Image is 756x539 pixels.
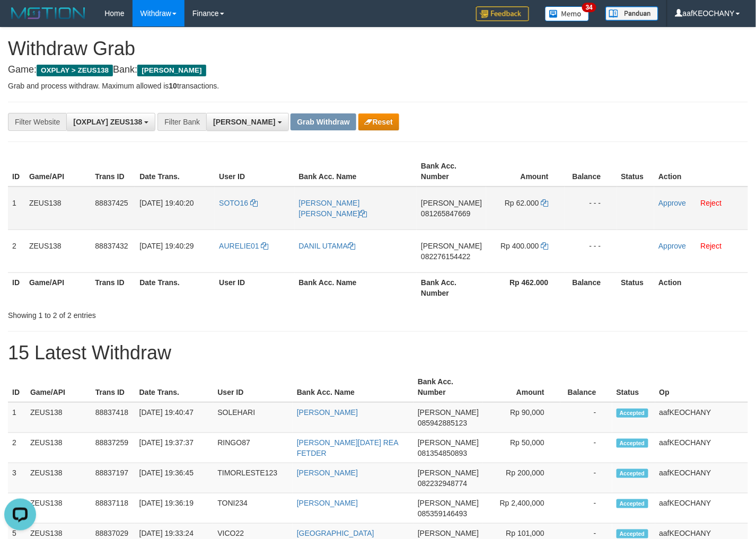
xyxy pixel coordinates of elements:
td: 88837197 [91,463,135,493]
a: Approve [658,242,686,250]
span: [PERSON_NAME] [418,438,479,447]
button: [PERSON_NAME] [206,113,288,131]
td: aafKEOCHANY [655,493,748,524]
td: 2 [8,229,25,272]
td: 88837418 [91,402,135,433]
td: ZEUS138 [26,402,91,433]
td: aafKEOCHANY [655,463,748,493]
a: [PERSON_NAME] [PERSON_NAME] [299,199,367,218]
th: Balance [560,372,612,402]
a: [PERSON_NAME][DATE] REA FETDER [297,438,398,457]
a: DANIL UTAMA [299,242,356,250]
span: [OXPLAY] ZEUS138 [73,118,142,126]
a: SOTO16 [219,199,258,207]
td: 3 [8,463,26,493]
td: ZEUS138 [26,463,91,493]
td: TONI234 [213,493,293,524]
td: ZEUS138 [26,493,91,524]
button: [OXPLAY] ZEUS138 [66,113,155,131]
td: [DATE] 19:40:47 [135,402,214,433]
span: [PERSON_NAME] [213,118,275,126]
span: [PERSON_NAME] [421,242,482,250]
span: 88837432 [95,242,128,250]
span: OXPLAY > ZEUS138 [37,65,113,76]
td: [DATE] 19:37:37 [135,433,214,463]
td: 88837118 [91,493,135,524]
th: Rp 462.000 [486,272,564,303]
span: 88837425 [95,199,128,207]
td: ZEUS138 [26,433,91,463]
th: Status [612,372,655,402]
span: SOTO16 [219,199,248,207]
th: Bank Acc. Name [295,272,417,303]
span: Copy 081265847669 to clipboard [421,209,470,218]
p: Grab and process withdraw. Maximum allowed is transactions. [8,81,748,91]
td: [DATE] 19:36:19 [135,493,214,524]
button: Open LiveChat chat widget [4,4,36,36]
span: [PERSON_NAME] [418,408,479,417]
img: Feedback.jpg [476,6,529,21]
th: Amount [483,372,560,402]
td: - [560,433,612,463]
span: Accepted [617,499,648,508]
th: Bank Acc. Name [295,156,417,187]
span: [DATE] 19:40:20 [139,199,194,207]
h4: Game: Bank: [8,65,748,75]
td: aafKEOCHANY [655,433,748,463]
a: [GEOGRAPHIC_DATA] [297,529,374,537]
span: [PERSON_NAME] [418,469,479,477]
th: Date Trans. [135,272,215,303]
span: Rp 400.000 [500,242,539,250]
th: Trans ID [91,156,135,187]
a: [PERSON_NAME] [297,499,358,507]
td: SOLEHARI [213,402,293,433]
strong: 10 [169,82,177,90]
td: Rp 2,400,000 [483,493,560,524]
td: aafKEOCHANY [655,402,748,433]
td: 1 [8,402,26,433]
a: [PERSON_NAME] [297,469,358,477]
span: Copy 085359146493 to clipboard [418,509,467,518]
a: Copy 62000 to clipboard [541,199,549,207]
th: ID [8,272,25,303]
th: Bank Acc. Number [414,372,483,402]
span: Accepted [617,469,648,478]
span: [PERSON_NAME] [418,499,479,507]
th: User ID [215,272,294,303]
span: Accepted [617,409,648,418]
span: Accepted [617,439,648,448]
td: - - - [565,229,617,272]
td: 88837259 [91,433,135,463]
td: Rp 50,000 [483,433,560,463]
span: [PERSON_NAME] [418,529,479,537]
th: Amount [486,156,564,187]
th: Date Trans. [135,156,215,187]
td: 2 [8,433,26,463]
a: AURELIE01 [219,242,268,250]
td: TIMORLESTE123 [213,463,293,493]
td: - [560,493,612,524]
span: Rp 62.000 [505,199,539,207]
a: Approve [658,199,686,207]
div: Filter Bank [157,113,206,131]
th: Status [617,156,655,187]
a: Reject [701,242,722,250]
div: Showing 1 to 2 of 2 entries [8,306,307,321]
td: 1 [8,187,25,230]
td: Rp 90,000 [483,402,560,433]
td: 4 [8,493,26,524]
td: Rp 200,000 [483,463,560,493]
span: [PERSON_NAME] [137,65,206,76]
th: Balance [565,272,617,303]
a: Reject [701,199,722,207]
th: Status [617,272,655,303]
span: Copy 082276154422 to clipboard [421,252,470,261]
th: Game/API [25,272,91,303]
span: [PERSON_NAME] [421,199,482,207]
th: User ID [215,156,294,187]
h1: Withdraw Grab [8,38,748,59]
th: Op [655,372,748,402]
th: Bank Acc. Number [417,272,486,303]
th: Game/API [26,372,91,402]
th: Game/API [25,156,91,187]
